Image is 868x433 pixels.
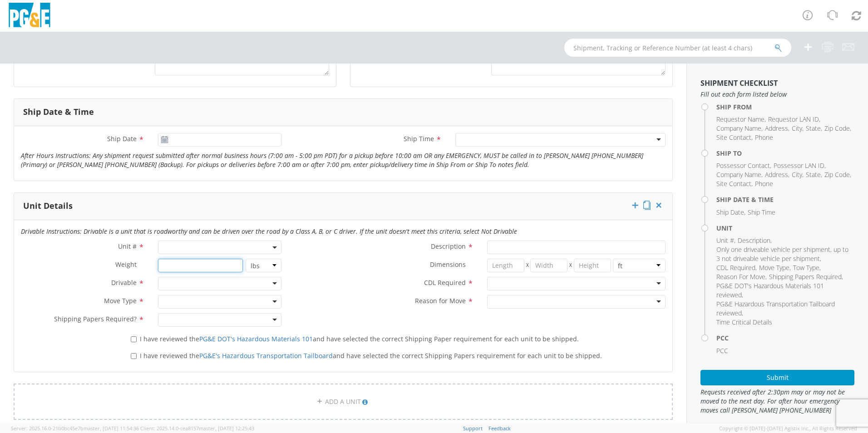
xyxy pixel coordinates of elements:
span: Copyright © [DATE]-[DATE] Agistix Inc., All Rights Reserved [719,425,857,432]
li: , [716,179,753,188]
h4: Ship From [716,103,854,110]
span: PG&E Hazardous Transportation Tailboard reviewed [716,300,835,317]
span: Weight [115,260,137,269]
li: , [716,124,763,133]
span: Zip Code [824,170,850,179]
span: Shipping Papers Required? [54,315,137,323]
i: After Hours Instructions: Any shipment request submitted after normal business hours (7:00 am - 5... [21,151,643,169]
span: I have reviewed the and have selected the correct Shipping Papers requirement for each unit to be... [140,351,602,360]
li: , [716,272,767,281]
span: Move Type [759,263,789,272]
li: , [792,170,804,179]
span: Company Name [716,124,761,133]
span: Ship Time [404,134,434,143]
li: , [759,263,791,272]
span: Drivable [111,278,137,287]
li: , [824,170,851,179]
li: , [716,161,771,170]
i: Drivable Instructions: Drivable is a unit that is roadworthy and can be driven over the road by a... [21,227,517,236]
span: Address [765,170,788,179]
li: , [716,208,745,217]
span: Site Contact [716,179,751,188]
span: Ship Date [107,134,137,143]
span: Unit # [716,236,734,245]
li: , [765,124,789,133]
span: Client: 2025.14.0-cea8157 [140,425,254,432]
span: Only one driveable vehicle per shipment, up to 3 not driveable vehicle per shipment [716,245,848,263]
span: Company Name [716,170,761,179]
span: Possessor LAN ID [774,161,824,170]
li: , [716,263,757,272]
span: Requests received after 2:30pm may or may not be moved to the next day. For after hour emergency ... [700,388,854,415]
span: Shipping Papers Required [769,272,842,281]
span: Time Critical Details [716,318,772,326]
span: Possessor Contact [716,161,770,170]
li: , [806,124,822,133]
a: Feedback [488,425,511,432]
li: , [774,161,826,170]
span: Requestor Name [716,115,764,123]
span: Unit # [118,242,137,251]
h4: PCC [716,335,854,341]
li: , [716,133,753,142]
li: , [792,124,804,133]
li: , [716,236,735,245]
li: , [806,170,822,179]
li: , [765,170,789,179]
li: , [793,263,821,272]
span: master, [DATE] 12:25:43 [199,425,254,432]
span: Phone [755,133,773,142]
input: Height [574,259,611,272]
input: Shipment, Tracking or Reference Number (at least 4 chars) [564,39,791,57]
li: , [716,300,852,318]
a: PG&E's Hazardous Transportation Tailboard [199,351,333,360]
strong: Shipment Checklist [700,78,778,88]
h4: Unit [716,225,854,231]
li: , [716,245,852,263]
span: Zip Code [824,124,850,133]
a: ADD A UNIT [14,384,673,420]
span: X [524,259,531,272]
span: Description [738,236,770,245]
span: PCC [716,346,728,355]
a: Support [463,425,483,432]
span: Fill out each form listed below [700,90,854,99]
span: master, [DATE] 11:54:36 [84,425,139,432]
input: Width [530,259,567,272]
span: State [806,170,821,179]
span: I have reviewed the and have selected the correct Shipping Paper requirement for each unit to be ... [140,335,579,343]
span: Phone [755,179,773,188]
span: City [792,170,802,179]
span: Description [431,242,466,251]
li: , [824,124,851,133]
li: , [769,272,843,281]
span: CDL Required [424,278,466,287]
span: Site Contact [716,133,751,142]
span: Server: 2025.16.0-21b0bc45e7b [11,425,139,432]
span: Address [765,124,788,133]
span: CDL Required [716,263,755,272]
button: Submit [700,370,854,385]
h4: Ship To [716,150,854,157]
span: Move Type [104,296,137,305]
span: Tow Type [793,263,819,272]
a: PG&E DOT's Hazardous Materials 101 [199,335,313,343]
span: Reason for Move [415,296,466,305]
span: Ship Time [748,208,775,216]
span: X [567,259,574,272]
input: Length [487,259,524,272]
img: pge-logo-06675f144f4cfa6a6814.png [7,3,52,30]
li: , [738,236,772,245]
h3: Unit Details [23,202,73,211]
li: , [716,115,766,124]
span: Dimensions [430,260,466,269]
input: I have reviewed thePG&E's Hazardous Transportation Tailboardand have selected the correct Shippin... [131,353,137,359]
h4: Ship Date & Time [716,196,854,203]
li: , [716,170,763,179]
span: City [792,124,802,133]
li: , [768,115,820,124]
span: State [806,124,821,133]
span: PG&E DOT's Hazardous Materials 101 reviewed [716,281,824,299]
input: I have reviewed thePG&E DOT's Hazardous Materials 101and have selected the correct Shipping Paper... [131,336,137,342]
span: Reason For Move [716,272,765,281]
